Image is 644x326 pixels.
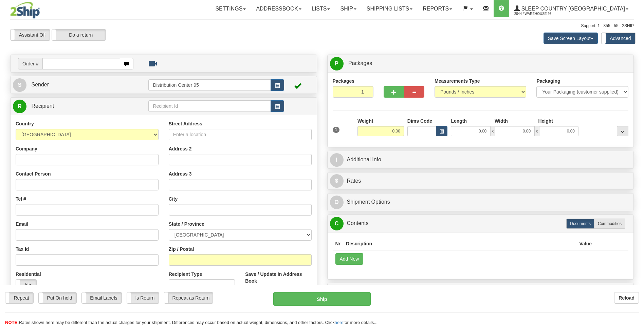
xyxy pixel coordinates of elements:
[169,246,194,252] label: Zip / Postal
[534,126,539,136] span: x
[617,126,628,136] div: ...
[330,217,344,230] span: C
[169,221,204,227] label: State / Province
[16,196,26,202] label: Tel #
[335,0,361,17] a: Ship
[39,292,76,303] label: Put On hold
[333,127,340,133] span: 1
[435,78,480,84] label: Measurements Type
[52,29,106,40] label: Do a return
[169,170,192,177] label: Address 3
[273,292,370,306] button: Ship
[330,217,631,230] a: CContents
[82,292,122,303] label: Email Labels
[520,6,625,12] span: Sleep Country [GEOGRAPHIC_DATA]
[210,0,251,17] a: Settings
[357,118,373,124] label: Weight
[31,82,49,87] span: Sender
[619,295,634,301] b: Reload
[544,33,598,44] button: Save Screen Layout
[10,2,40,19] img: logo2044.jpg
[330,174,344,188] span: $
[330,196,344,209] span: O
[335,253,364,265] button: Add New
[245,271,311,284] label: Save / Update in Address Book
[362,0,418,17] a: Shipping lists
[148,79,271,91] input: Sender Id
[11,29,50,40] label: Assistant Off
[169,120,202,127] label: Street Address
[16,246,29,252] label: Tax Id
[594,219,625,229] label: Commodities
[538,118,553,124] label: Height
[536,78,560,84] label: Packaging
[31,103,54,109] span: Recipient
[509,0,633,17] a: Sleep Country [GEOGRAPHIC_DATA] 2044 / Warehouse 95
[127,292,159,303] label: Is Return
[10,23,634,29] div: Support: 1 - 855 - 55 - 2SHIP
[169,129,312,140] input: Enter a location
[407,118,432,124] label: Dims Code
[169,196,178,202] label: City
[418,0,457,17] a: Reports
[614,292,639,304] button: Reload
[330,174,631,188] a: $Rates
[335,320,344,325] a: here
[16,120,34,127] label: Country
[16,280,36,290] label: No
[251,0,307,17] a: Addressbook
[16,271,41,278] label: Residential
[16,170,51,177] label: Contact Person
[169,145,192,152] label: Address 2
[164,292,213,303] label: Repeat as Return
[18,58,42,69] span: Order #
[5,320,19,325] span: NOTE:
[330,57,631,70] a: P Packages
[169,271,202,278] label: Recipient Type
[16,145,37,152] label: Company
[330,57,344,70] span: P
[343,238,576,250] th: Description
[5,292,33,303] label: Repeat
[514,11,565,17] span: 2044 / Warehouse 95
[566,219,594,229] label: Documents
[602,33,635,44] label: Advanced
[333,78,355,84] label: Packages
[16,221,28,227] label: Email
[13,78,148,92] a: S Sender
[348,60,372,66] span: Packages
[576,238,594,250] th: Value
[13,99,133,113] a: R Recipient
[451,118,467,124] label: Length
[330,153,344,167] span: I
[13,100,26,113] span: R
[307,0,335,17] a: Lists
[330,195,631,209] a: OShipment Options
[490,126,495,136] span: x
[330,153,631,167] a: IAdditional Info
[333,238,344,250] th: Nr
[628,128,643,198] iframe: chat widget
[13,78,26,92] span: S
[495,118,508,124] label: Width
[148,100,271,112] input: Recipient Id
